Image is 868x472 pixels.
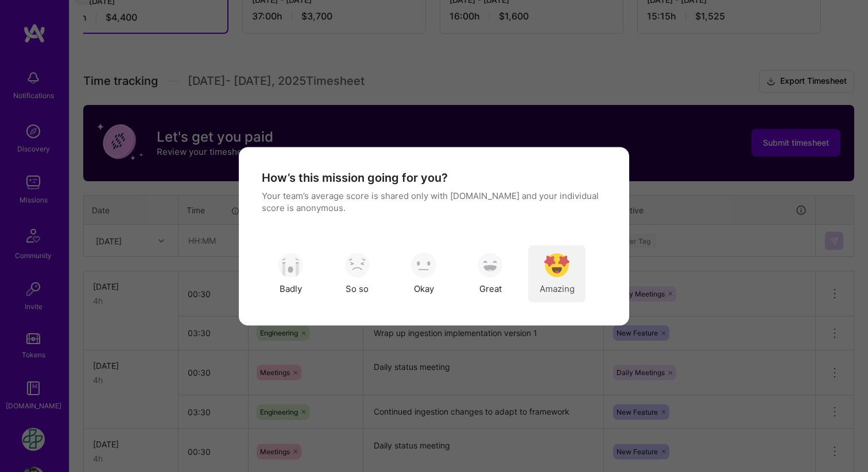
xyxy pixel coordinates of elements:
[262,189,606,213] p: Your team’s average score is shared only with [DOMAIN_NAME] and your individual score is anonymous.
[411,253,436,278] img: soso
[346,283,369,295] span: So so
[479,283,502,295] span: Great
[478,253,503,278] img: soso
[278,253,303,278] img: soso
[414,283,434,295] span: Okay
[544,253,569,278] img: soso
[280,283,302,295] span: Badly
[262,170,448,185] h4: How’s this mission going for you?
[540,283,575,295] span: Amazing
[344,253,370,278] img: soso
[239,147,629,325] div: modal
